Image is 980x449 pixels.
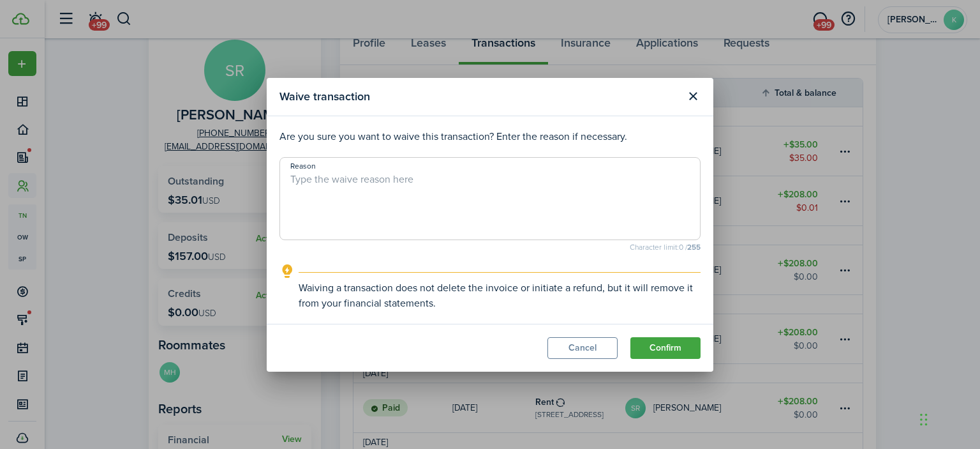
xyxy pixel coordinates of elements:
[279,264,295,279] i: outline
[279,243,701,251] small: Character limit: 0 /
[299,280,701,311] explanation-description: Waiving a transaction does not delete the invoice or initiate a refund, but it will remove it fro...
[682,86,704,107] button: Close modal
[916,388,980,449] iframe: Chat Widget
[630,337,701,359] button: Confirm
[920,400,928,439] div: Drag
[687,241,701,253] b: 255
[547,337,618,359] button: Cancel
[279,84,679,109] modal-title: Waive transaction
[279,129,701,144] p: Are you sure you want to waive this transaction? Enter the reason if necessary.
